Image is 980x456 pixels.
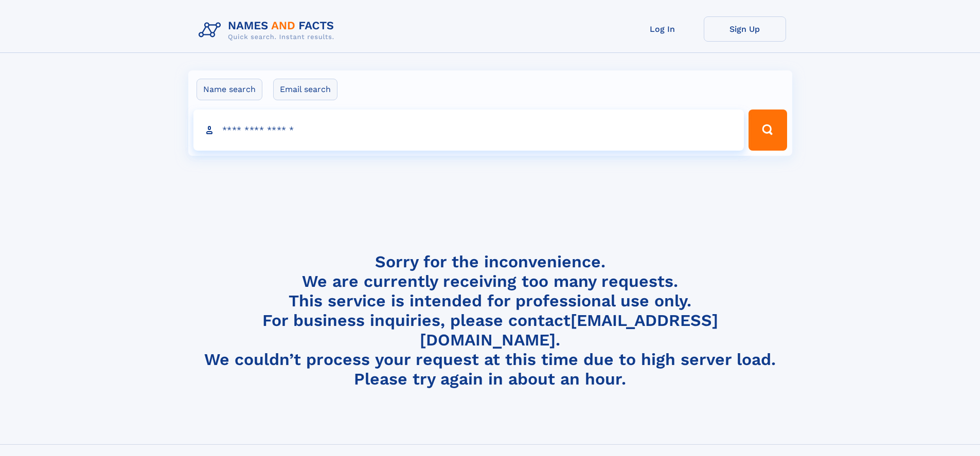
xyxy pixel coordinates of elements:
[194,252,786,389] h4: Sorry for the inconvenience. We are currently receiving too many requests. This service is intend...
[273,79,337,100] label: Email search
[420,311,718,350] a: [EMAIL_ADDRESS][DOMAIN_NAME]
[704,16,786,42] a: Sign Up
[621,16,704,42] a: Log In
[193,110,744,151] input: search input
[749,110,787,151] button: Search Button
[197,79,262,100] label: Name search
[194,16,343,44] img: Logo Names and Facts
